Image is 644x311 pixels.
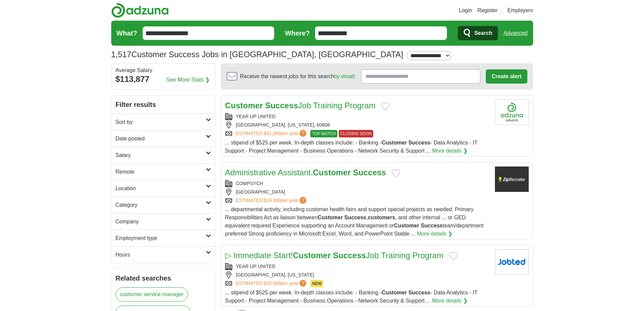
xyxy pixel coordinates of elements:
[310,280,323,287] span: NEW
[225,263,490,270] div: YEAR UP UNITED
[111,50,403,59] h1: Customer Success Jobs in [GEOGRAPHIC_DATA], [GEOGRAPHIC_DATA]
[474,26,492,40] span: Search
[486,69,527,84] button: Create alert
[339,130,374,137] span: CLOSING SOON
[112,114,215,130] a: Sort by
[333,251,366,260] strong: Success
[264,198,281,203] span: $24,999
[116,73,211,85] div: $113,877
[116,251,206,259] h2: Hours
[495,99,529,125] img: Company logo
[236,280,308,287] a: ESTIMATED:$30,569per year?
[225,251,444,260] a: ▷ Immediate Start!Customer SuccessJob Training Program
[495,249,529,275] img: Company logo
[116,184,206,193] h2: Location
[225,113,490,120] div: YEAR UP UNITED
[240,72,356,81] span: Receive the newest jobs for this search :
[293,251,331,260] strong: Customer
[225,290,478,304] span: ... stipend of $525 per week. In-depth classes include: - Banking - - Data Analytics - IT Support...
[166,76,210,84] a: See More Stats ❯
[116,168,206,176] h2: Remote
[458,26,498,40] button: Search
[112,180,215,197] a: Location
[112,130,215,147] a: Date posted
[368,215,395,220] strong: customers
[432,297,468,305] a: More details ❯
[285,28,310,38] label: Where?
[264,131,281,136] span: $41,089
[449,252,458,260] button: Add to favorite jobs
[417,230,452,238] a: More details ❯
[353,168,386,177] strong: Success
[225,140,478,154] span: ... stipend of $525 per week. In-depth classes include: - Banking - - Data Analytics - IT Support...
[313,168,351,177] strong: Customer
[317,215,343,220] strong: Customer
[225,188,490,196] div: [GEOGRAPHIC_DATA]
[300,130,306,137] span: ?
[116,118,206,126] h2: Sort by
[503,26,527,40] a: Advanced
[112,95,215,114] h2: Filter results
[236,197,308,204] a: ESTIMATED:$24,999per year?
[112,246,215,263] a: Hours
[116,287,188,302] a: customer service manager
[408,290,430,295] strong: Success
[225,121,490,129] div: [GEOGRAPHIC_DATA], [US_STATE], 60608
[112,230,215,246] a: Employment type
[381,102,390,110] button: Add to favorite jobs
[394,223,419,228] strong: Customer
[310,130,337,137] span: TOP MATCH
[432,147,468,155] a: More details ❯
[421,223,443,228] strong: Success
[391,169,400,177] button: Add to favorite jobs
[225,101,376,110] a: Customer SuccessJob Training Program
[300,280,306,287] span: ?
[265,101,298,110] strong: Success
[334,73,354,79] a: by email
[112,147,215,163] a: Salary
[116,201,206,209] h2: Category
[116,135,206,143] h2: Date posted
[225,206,484,237] span: ... departmental activity, including customer health fairs and support special projects as needed...
[112,213,215,230] a: Company
[495,166,529,192] img: Company logo
[116,68,211,73] div: Average Salary
[116,218,206,226] h2: Company
[112,163,215,180] a: Remote
[382,290,407,295] strong: Customer
[408,140,430,146] strong: Success
[112,197,215,213] a: Category
[111,3,169,18] img: Adzuna logo
[116,234,206,242] h2: Employment type
[236,130,308,137] a: ESTIMATED:$41,089per year?
[116,151,206,159] h2: Salary
[117,28,137,38] label: What?
[111,48,132,61] span: 1,517
[477,6,498,15] a: Register
[507,6,533,15] a: Employers
[225,168,386,177] a: Administrative Assistant,Customer Success
[344,215,366,220] strong: Success
[459,6,472,15] a: Login
[300,197,306,204] span: ?
[225,101,263,110] strong: Customer
[225,271,490,279] div: [GEOGRAPHIC_DATA], [US_STATE]
[116,273,211,283] h2: Related searches
[225,180,490,187] div: COMPSYCH
[264,281,281,286] span: $30,569
[382,140,407,146] strong: Customer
